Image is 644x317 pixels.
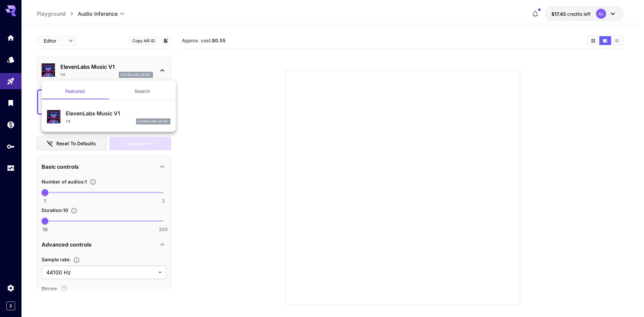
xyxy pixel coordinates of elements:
[109,83,176,99] button: Search
[47,107,170,127] div: ElevenLabs Music V11.0elevenlabs_music
[138,119,168,124] p: elevenlabs_music
[66,109,170,117] p: ElevenLabs Music V1
[66,119,70,124] p: 1.0
[42,83,109,99] button: Featured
